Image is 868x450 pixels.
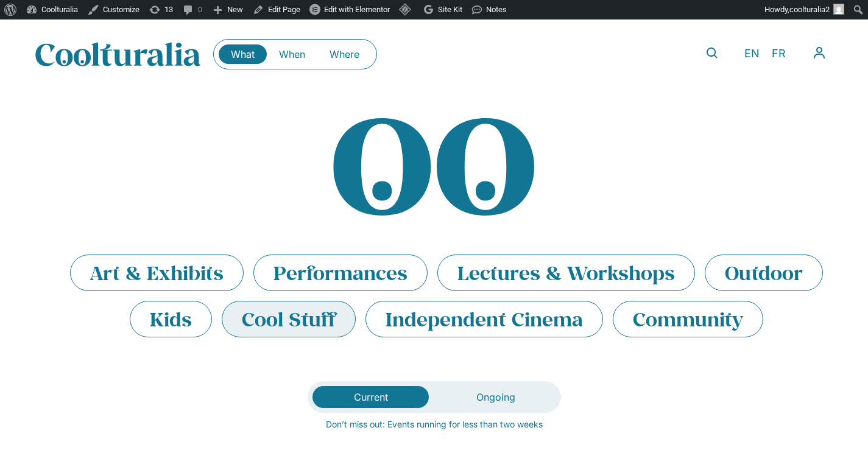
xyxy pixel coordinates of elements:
[219,44,372,64] nav: Menu
[738,45,766,63] a: EN
[70,255,244,291] li: Art & Exhibits
[219,44,267,64] a: What
[613,301,763,337] li: Community
[354,391,388,403] span: Current
[324,5,390,14] span: Edit with Elementor
[789,5,830,14] span: coolturalia2
[476,391,515,403] span: Ongoing
[772,47,786,60] span: FR
[317,44,372,64] a: Where
[222,301,356,337] li: Cool Stuff
[438,5,462,14] span: Site Kit
[35,418,833,431] p: Don’t miss out: Events running for less than two weeks
[805,39,833,67] nav: Menu
[253,255,428,291] li: Performances
[744,47,760,60] span: EN
[267,44,317,64] a: When
[437,255,695,291] li: Lectures & Workshops
[805,39,833,67] button: Menu Toggle
[766,45,792,63] a: FR
[705,255,823,291] li: Outdoor
[365,301,603,337] li: Independent Cinema
[130,301,212,337] li: Kids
